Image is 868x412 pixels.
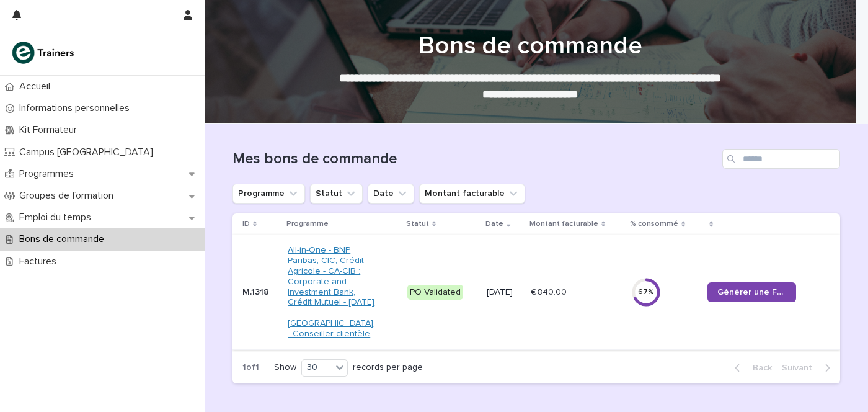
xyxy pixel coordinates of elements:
button: Date [368,184,414,204]
div: 30 [302,361,332,374]
img: K0CqGN7SDeD6s4JG8KQk [10,40,78,65]
p: records per page [353,362,423,373]
p: Statut [406,217,429,231]
p: ID [242,217,250,231]
button: Statut [310,184,363,204]
button: Programme [232,184,305,204]
p: Emploi du temps [14,212,101,223]
p: € 840.00 [531,285,569,298]
p: Groupes de formation [14,190,123,202]
p: Kit Formateur [14,124,87,136]
p: Show [274,362,296,373]
button: Montant facturable [419,184,525,204]
p: Montant facturable [529,217,598,231]
span: Générer une Facture [717,288,786,297]
p: Informations personnelles [14,102,139,114]
p: [DATE] [487,287,520,298]
p: Programmes [14,168,84,180]
div: PO Validated [407,285,463,300]
a: All-in-One - BNP Paribas, CIC, Crédit Agricole - CA-CIB : Corporate and Investment Bank, Crédit M... [288,245,376,339]
span: Back [745,364,772,372]
span: Next [782,364,820,372]
p: Programme [286,217,329,231]
button: Next [777,362,840,374]
p: % consommé [630,217,678,231]
p: Bons de commande [14,233,114,245]
p: M.1318 [242,287,278,298]
button: Back [725,362,777,374]
p: Factures [14,256,66,267]
p: Campus [GEOGRAPHIC_DATA] [14,146,163,158]
p: Accueil [14,81,60,92]
p: 1 of 1 [232,352,269,383]
p: Date [485,217,503,231]
a: Générer une Facture [707,282,796,302]
h1: Mes bons de commande [232,150,717,168]
h1: Bons de commande [226,31,834,61]
tr: M.1318All-in-One - BNP Paribas, CIC, Crédit Agricole - CA-CIB : Corporate and Investment Bank, Cr... [232,235,840,349]
div: 67 % [631,288,661,297]
input: Search [722,149,840,169]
